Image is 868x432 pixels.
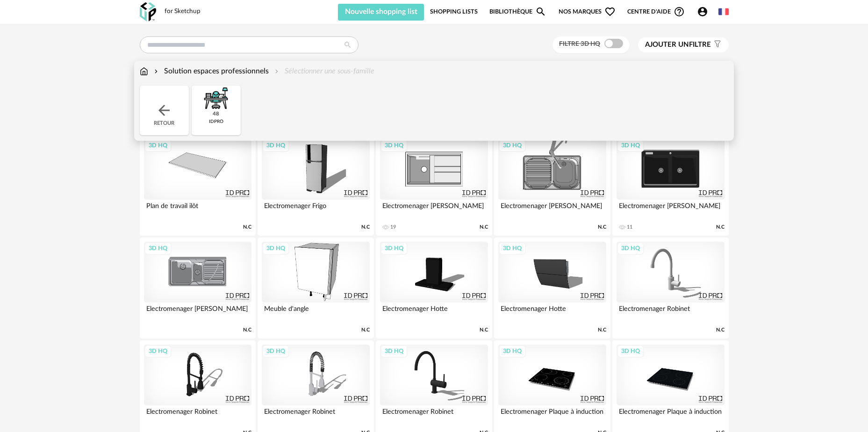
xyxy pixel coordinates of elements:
[262,242,289,254] div: 3D HQ
[697,6,712,17] span: Account Circle icon
[498,302,606,321] div: Electromenager Hotte
[627,224,632,230] div: 11
[612,238,728,338] a: 3D HQ Electromenager Robinet N.C
[144,405,251,424] div: Electromenager Robinet
[262,345,289,357] div: 3D HQ
[645,41,689,48] span: Ajouter un
[140,86,189,135] div: Retour
[627,6,685,17] span: Centre d'aideHelp Circle Outline icon
[598,224,606,230] span: N.C
[718,7,729,17] img: fr
[262,302,369,321] div: Meuble d'angle
[152,66,269,77] div: Solution espaces professionnels
[674,6,685,17] span: Help Circle Outline icon
[338,4,424,21] button: Nouvelle shopping list
[152,66,160,77] img: svg+xml;base64,PHN2ZyB3aWR0aD0iMTYiIGhlaWdodD0iMTYiIHZpZXdCb3g9IjAgMCAxNiAxNiIgZmlsbD0ibm9uZSIgeG...
[480,224,488,230] span: N.C
[380,345,408,357] div: 3D HQ
[156,102,172,119] img: svg+xml;base64,PHN2ZyB3aWR0aD0iMjQiIGhlaWdodD0iMjQiIHZpZXdCb3g9IjAgMCAyNCAyNCIgZmlsbD0ibm9uZSIgeG...
[243,224,251,230] span: N.C
[480,327,488,333] span: N.C
[498,405,606,424] div: Electromenager Plaque à induction
[697,6,708,17] span: Account Circle icon
[598,327,606,333] span: N.C
[617,139,644,151] div: 3D HQ
[711,40,722,50] span: Filter icon
[144,345,172,357] div: 3D HQ
[716,327,725,333] span: N.C
[345,8,417,15] span: Nouvelle shopping list
[380,139,408,151] div: 3D HQ
[559,41,600,47] span: Filtre 3D HQ
[499,242,526,254] div: 3D HQ
[617,242,644,254] div: 3D HQ
[258,135,373,236] a: 3D HQ Electromenager Frigo N.C
[617,405,724,424] div: Electromenager Plaque à induction
[380,302,488,321] div: Electromenager Hotte
[499,345,526,357] div: 3D HQ
[380,200,488,218] div: Electromenager [PERSON_NAME]
[361,224,370,230] span: N.C
[262,200,369,218] div: Electromenager Frigo
[144,139,172,151] div: 3D HQ
[140,238,256,338] a: 3D HQ Electromenager [PERSON_NAME] N.C
[140,135,256,236] a: 3D HQ Plan de travail ilôt N.C
[262,139,289,151] div: 3D HQ
[262,405,369,424] div: Electromenager Robinet
[535,6,546,17] span: Magnify icon
[380,242,408,254] div: 3D HQ
[390,224,396,230] div: 19
[144,200,251,218] div: Plan de travail ilôt
[140,2,156,22] img: OXP
[430,3,478,21] a: Shopping Lists
[604,6,616,17] span: Heart Outline icon
[144,302,251,321] div: Electromenager [PERSON_NAME]
[617,302,724,321] div: Electromenager Robinet
[494,238,610,338] a: 3D HQ Electromenager Hotte N.C
[213,111,219,118] div: 48
[380,405,488,424] div: Electromenager Robinet
[498,200,606,218] div: Electromenager [PERSON_NAME]
[376,238,492,338] a: 3D HQ Electromenager Hotte N.C
[716,224,725,230] span: N.C
[209,119,223,125] div: idpro
[617,345,644,357] div: 3D HQ
[243,327,251,333] span: N.C
[144,242,172,254] div: 3D HQ
[361,327,370,333] span: N.C
[559,3,616,21] span: Nos marques
[494,135,610,236] a: 3D HQ Electromenager [PERSON_NAME] N.C
[612,135,728,236] a: 3D HQ Electromenager [PERSON_NAME] 11 N.C
[617,200,724,218] div: Electromenager [PERSON_NAME]
[140,66,148,77] img: svg+xml;base64,PHN2ZyB3aWR0aD0iMTYiIGhlaWdodD0iMTciIHZpZXdCb3g9IjAgMCAxNiAxNyIgZmlsbD0ibm9uZSIgeG...
[258,238,373,338] a: 3D HQ Meuble d'angle N.C
[165,7,201,16] div: for Sketchup
[376,135,492,236] a: 3D HQ Electromenager [PERSON_NAME] 19 N.C
[638,37,729,52] button: Ajouter unfiltre Filter icon
[645,40,711,50] span: filtre
[203,86,229,111] img: espace-de-travail.png
[499,139,526,151] div: 3D HQ
[489,3,546,21] a: BibliothèqueMagnify icon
